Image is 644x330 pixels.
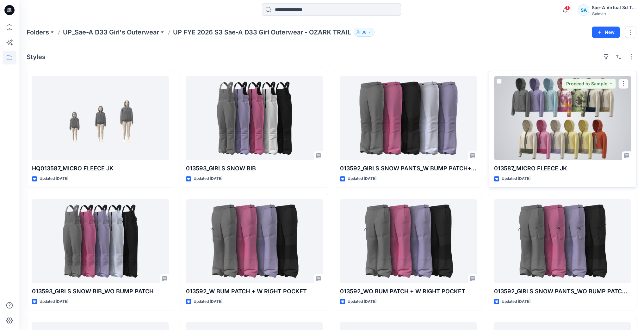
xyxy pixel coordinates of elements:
[194,175,222,182] p: Updated [DATE]
[340,164,477,173] p: 013592_GIRLS SNOW PANTS_W BUMP PATCH+WO THIGH PKT
[32,199,169,283] a: 013593_GIRLS SNOW BIB_WO BUMP PATCH
[565,5,570,10] span: 1
[186,164,323,173] p: 013593_GIRLS SNOW BIB
[592,27,620,38] button: New
[578,4,589,16] div: SA
[32,76,169,160] a: HQ013587_MICRO FLEECE JK
[494,76,631,160] a: 013587_MICRO FLEECE JK
[32,287,169,296] p: 013593_GIRLS SNOW BIB_WO BUMP PATCH
[27,53,46,61] h4: Styles
[340,76,477,160] a: 013592_GIRLS SNOW PANTS_W BUMP PATCH+WO THIGH PKT
[40,175,68,182] p: Updated [DATE]
[502,175,530,182] p: Updated [DATE]
[354,28,375,37] button: 38
[186,287,323,296] p: 013592_W BUM PATCH + W RIGHT POCKET
[494,287,631,296] p: 013592_GIRLS SNOW PANTS_WO BUMP PATCH+W THIGH PKT
[592,4,636,11] div: Sae-A Virtual 3d Team
[592,11,636,16] div: Walmart
[362,29,367,36] p: 38
[502,298,530,305] p: Updated [DATE]
[186,76,323,160] a: 013593_GIRLS SNOW BIB
[494,164,631,173] p: 013587_MICRO FLEECE JK
[194,298,222,305] p: Updated [DATE]
[348,298,376,305] p: Updated [DATE]
[63,28,159,37] a: UP_Sae-A D33 Girl's Outerwear
[27,28,49,37] a: Folders
[40,298,68,305] p: Updated [DATE]
[494,199,631,283] a: 013592_GIRLS SNOW PANTS_WO BUMP PATCH+W THIGH PKT
[340,287,477,296] p: 013592_WO BUM PATCH + W RIGHT POCKET
[348,175,376,182] p: Updated [DATE]
[186,199,323,283] a: 013592_W BUM PATCH + W RIGHT POCKET
[32,164,169,173] p: HQ013587_MICRO FLEECE JK
[173,28,351,37] p: UP FYE 2026 S3 Sae-A D33 Girl Outerwear - OZARK TRAIL
[340,199,477,283] a: 013592_WO BUM PATCH + W RIGHT POCKET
